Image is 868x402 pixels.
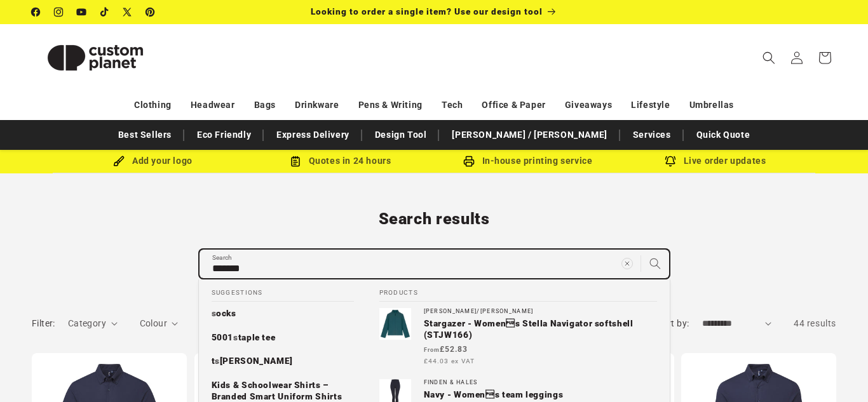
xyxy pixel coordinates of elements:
[199,326,367,350] a: 5001 staple tee
[358,94,423,116] a: Pens & Writing
[445,124,613,146] a: [PERSON_NAME] / [PERSON_NAME]
[631,94,670,116] a: Lifestyle
[212,279,354,302] h2: Suggestions
[755,44,783,72] summary: Search
[482,94,545,116] a: Office & Paper
[379,279,657,302] h2: Products
[233,332,238,342] mark: s
[238,332,276,342] span: taple tee
[191,124,257,146] a: Eco Friendly
[212,380,354,402] p: Kids & Schoolwear Shirts – Branded Smart Uniform Shirts
[434,153,621,169] div: In-house printing service
[424,318,657,340] p: Stargazer - Womens Stella Navigator softshell (STJW166)
[311,6,543,17] span: Looking to order a single item? Use our design tool
[215,356,220,366] mark: s
[463,156,475,167] img: In-house printing
[212,356,293,367] p: t shirt
[68,317,118,330] summary: Category (0 selected)
[442,94,463,116] a: Tech
[212,332,234,342] span: 5001
[641,250,669,278] button: Search
[424,347,440,353] span: From
[212,332,276,344] p: 5001 staple tee
[690,124,757,146] a: Quick Quote
[32,209,836,229] h1: Search results
[134,94,172,116] a: Clothing
[689,94,734,116] a: Umbrellas
[113,156,125,167] img: Brush Icon
[140,317,179,330] summary: Colour (0 selected)
[199,302,367,326] a: socks
[199,349,367,373] a: t shirt
[254,94,276,116] a: Bags
[295,94,339,116] a: Drinkware
[212,308,236,319] p: socks
[369,124,433,146] a: Design Tool
[32,29,159,86] img: Custom Planet
[220,356,293,366] span: [PERSON_NAME]
[665,156,676,167] img: Order updates
[657,265,868,402] iframe: Chat Widget
[216,308,236,318] span: ocks
[367,302,670,373] a: [PERSON_NAME]/[PERSON_NAME]Stargazer - Womens Stella Navigator softshell (STJW166) From£52.83 £4...
[379,308,411,340] img: Womens Stella Navigator softshell (STJW166)
[140,318,167,328] span: Colour
[212,308,217,318] mark: s
[212,356,215,366] span: t
[32,317,55,330] h2: Filter:
[424,356,475,366] span: £44.03 ex VAT
[27,24,164,91] a: Custom Planet
[565,94,612,116] a: Giveaways
[247,153,434,169] div: Quotes in 24 hours
[112,124,178,146] a: Best Sellers
[613,250,641,278] button: Clear search term
[627,124,677,146] a: Services
[621,153,809,169] div: Live order updates
[59,153,247,169] div: Add your logo
[424,379,657,386] div: Finden & Hales
[68,318,106,328] span: Category
[424,345,468,354] strong: £52.83
[424,308,657,315] div: [PERSON_NAME]/[PERSON_NAME]
[424,389,657,401] p: Navy - Womens team leggings
[270,124,356,146] a: Express Delivery
[191,94,235,116] a: Headwear
[290,156,301,167] img: Order Updates Icon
